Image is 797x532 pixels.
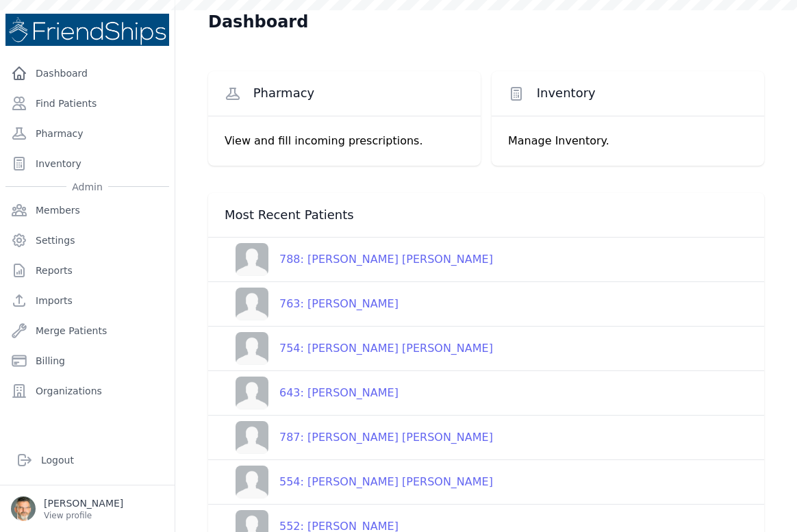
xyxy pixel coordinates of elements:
a: Inventory [5,150,169,177]
a: Logout [11,446,164,474]
a: 754: [PERSON_NAME] [PERSON_NAME] [225,332,493,365]
img: Medical Missions EMR [5,14,169,46]
a: Billing [5,347,169,375]
a: Dashboard [5,60,169,87]
a: Pharmacy [5,120,169,147]
a: Members [5,197,169,224]
a: 788: [PERSON_NAME] [PERSON_NAME] [225,243,493,276]
a: Merge Patients [5,317,169,344]
p: View profile [44,510,123,521]
span: Most Recent Patients [225,207,354,223]
p: [PERSON_NAME] [44,496,123,510]
img: person-242608b1a05df3501eefc295dc1bc67a.jpg [236,243,268,276]
a: Organizations [5,377,169,405]
a: Imports [5,287,169,314]
img: person-242608b1a05df3501eefc295dc1bc67a.jpg [236,377,268,409]
p: View and fill incoming prescriptions. [225,133,464,149]
img: person-242608b1a05df3501eefc295dc1bc67a.jpg [236,288,268,320]
img: person-242608b1a05df3501eefc295dc1bc67a.jpg [236,421,268,454]
div: 763: [PERSON_NAME] [268,296,398,312]
div: 643: [PERSON_NAME] [268,385,398,401]
span: Pharmacy [253,85,315,101]
a: 554: [PERSON_NAME] [PERSON_NAME] [225,466,493,498]
a: Reports [5,257,169,284]
a: Settings [5,227,169,254]
div: 788: [PERSON_NAME] [PERSON_NAME] [268,251,493,268]
a: 643: [PERSON_NAME] [225,377,398,409]
a: 787: [PERSON_NAME] [PERSON_NAME] [225,421,493,454]
a: Inventory Manage Inventory. [492,71,764,166]
a: [PERSON_NAME] View profile [11,496,164,521]
span: Inventory [537,85,596,101]
img: person-242608b1a05df3501eefc295dc1bc67a.jpg [236,332,268,365]
a: 763: [PERSON_NAME] [225,288,398,320]
div: 554: [PERSON_NAME] [PERSON_NAME] [268,474,493,490]
h1: Dashboard [208,11,308,33]
img: person-242608b1a05df3501eefc295dc1bc67a.jpg [236,466,268,498]
a: Find Patients [5,90,169,117]
span: Admin [66,180,108,194]
p: Manage Inventory. [508,133,748,149]
a: Pharmacy View and fill incoming prescriptions. [208,71,481,166]
div: 754: [PERSON_NAME] [PERSON_NAME] [268,340,493,357]
div: 787: [PERSON_NAME] [PERSON_NAME] [268,429,493,446]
